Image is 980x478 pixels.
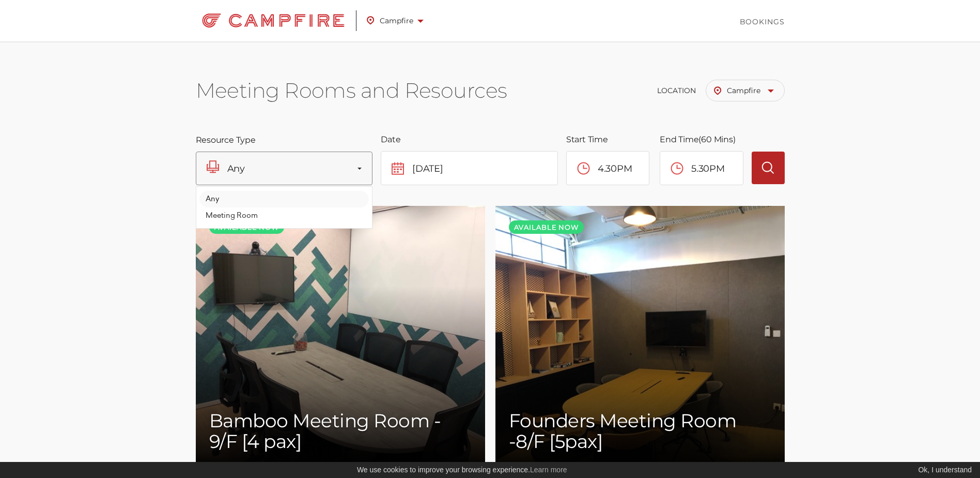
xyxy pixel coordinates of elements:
img: Campfire [196,10,351,31]
button: Any [196,152,373,185]
label: Resource Type [196,135,256,145]
span: Location [657,86,696,95]
span: Meeting Room [206,212,258,219]
h1: Meeting Rooms and Resources [196,78,507,103]
h2: Bamboo Meeting Room - 9/F [4 pax] [209,410,472,452]
span: Campfire [727,86,774,95]
a: Campfire [196,8,367,34]
a: Learn more [530,466,567,474]
span: Any [227,160,245,177]
a: Any [199,191,369,207]
span: Any [206,196,219,203]
span: (60 Mins) [698,135,735,144]
a: Bookings [740,17,785,27]
span: We use cookies to improve your browsing experience. [357,466,567,474]
span: Campfire [367,14,424,27]
div: Ok, I understand [915,465,972,475]
h2: Founders Meeting Room -8/F [5pax] [509,410,771,452]
a: Campfire [706,80,785,101]
a: Campfire [367,9,434,33]
label: End Time [660,135,735,145]
label: Date [381,135,400,145]
span: Available now [509,220,584,234]
a: Meeting Room [199,207,369,224]
label: Start Time [566,135,608,145]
